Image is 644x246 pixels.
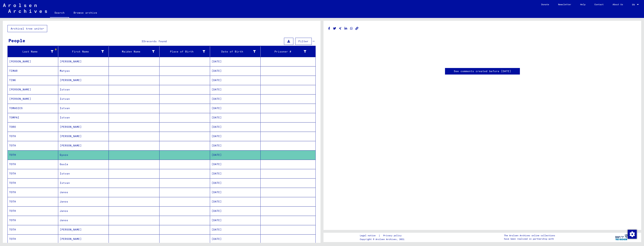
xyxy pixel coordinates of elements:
[58,66,109,75] mat-cell: Matyas
[632,3,636,6] span: EN
[338,26,342,31] button: Share on Xing
[160,46,210,57] mat-header-cell: Place of Birth
[8,197,58,206] mat-cell: TOTH
[8,169,58,178] mat-cell: TOTH
[58,150,109,160] mat-cell: Gyozo
[8,132,58,141] mat-cell: TOTH
[380,234,406,238] a: Privacy policy
[58,216,109,225] mat-cell: Janos
[8,37,25,44] div: People
[8,113,58,122] mat-cell: TOMPAI
[504,237,555,241] p: have been realized in partnership with
[614,233,628,242] img: yv_logo.png
[58,234,109,244] mat-cell: [PERSON_NAME]
[210,132,261,141] mat-cell: [DATE]
[327,26,331,31] button: Share on Facebook
[58,169,109,178] mat-cell: Istvan
[8,46,58,57] mat-header-cell: Last Name
[262,50,306,54] div: Prisoner #
[262,49,311,55] div: Prisoner #
[8,85,58,94] mat-cell: [PERSON_NAME]
[210,85,261,94] mat-cell: [DATE]
[60,50,104,54] div: First Name
[210,178,261,188] mat-cell: [DATE]
[8,94,58,103] mat-cell: [PERSON_NAME]
[360,234,379,238] a: Legal notice
[58,225,109,234] mat-cell: [PERSON_NAME]
[58,94,109,103] mat-cell: Istvan
[58,57,109,66] mat-cell: [PERSON_NAME]
[110,50,154,54] div: Maiden Name
[210,46,261,57] mat-header-cell: Date of Birth
[210,234,261,244] mat-cell: [DATE]
[8,150,58,160] mat-cell: TOTH
[161,49,210,55] div: Place of Birth
[110,49,159,55] div: Maiden Name
[145,40,167,43] span: records found
[210,122,261,131] mat-cell: [DATE]
[210,104,261,113] mat-cell: [DATE]
[360,234,406,238] div: |
[58,197,109,206] mat-cell: Janos
[298,40,309,43] span: Filter
[333,26,337,31] button: Share on Twitter
[360,238,406,241] p: Copyright © Arolsen Archives, 2021
[355,26,359,31] button: Copy link
[212,49,260,55] div: Date of Birth
[8,225,58,234] mat-cell: TOTH
[9,50,53,54] div: Last Name
[161,50,205,54] div: Place of Birth
[210,113,261,122] mat-cell: [DATE]
[210,160,261,169] mat-cell: [DATE]
[8,66,58,75] mat-cell: TIMAR
[8,76,58,85] mat-cell: TINK
[210,94,261,103] mat-cell: [DATE]
[210,141,261,150] mat-cell: [DATE]
[295,38,312,45] button: Filter
[58,160,109,169] mat-cell: Guula
[504,234,555,237] p: The Arolsen Archives online collections
[210,225,261,234] mat-cell: [DATE]
[58,178,109,188] mat-cell: Istvan
[58,122,109,131] mat-cell: [PERSON_NAME]
[210,206,261,216] mat-cell: [DATE]
[8,122,58,131] mat-cell: TORO
[210,57,261,66] mat-cell: [DATE]
[58,113,109,122] mat-cell: Istvan
[628,230,637,239] img: Change consent
[8,206,58,216] mat-cell: TOTH
[58,206,109,216] mat-cell: Janos
[454,69,511,73] a: See comments created before [DATE]
[8,57,58,66] mat-cell: [PERSON_NAME]
[58,141,109,150] mat-cell: [PERSON_NAME]
[142,40,145,43] span: 33
[210,169,261,178] mat-cell: [DATE]
[58,188,109,197] mat-cell: Janos
[7,25,47,32] button: Archival tree units
[210,66,261,75] mat-cell: [DATE]
[58,46,109,57] mat-header-cell: First Name
[69,8,102,17] a: Browse archive
[58,132,109,141] mat-cell: [PERSON_NAME]
[8,234,58,244] mat-cell: TOTH
[8,188,58,197] mat-cell: TOTH
[8,216,58,225] mat-cell: TOTH
[210,216,261,225] mat-cell: [DATE]
[9,49,58,55] div: Last Name
[58,76,109,85] mat-cell: [PERSON_NAME]
[58,104,109,113] mat-cell: Istvan
[58,85,109,94] mat-cell: Istvan
[350,26,353,31] button: Share on WhatsApp
[8,178,58,188] mat-cell: TOTH
[60,49,109,55] div: First Name
[8,141,58,150] mat-cell: TOTH
[210,150,261,160] mat-cell: [DATE]
[210,76,261,85] mat-cell: [DATE]
[261,46,315,57] mat-header-cell: Prisoner #
[212,50,256,54] div: Date of Birth
[344,26,348,31] button: Share on LinkedIn
[3,4,47,13] img: Arolsen_neg.svg
[8,160,58,169] mat-cell: TOTH
[210,188,261,197] mat-cell: [DATE]
[109,46,159,57] mat-header-cell: Maiden Name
